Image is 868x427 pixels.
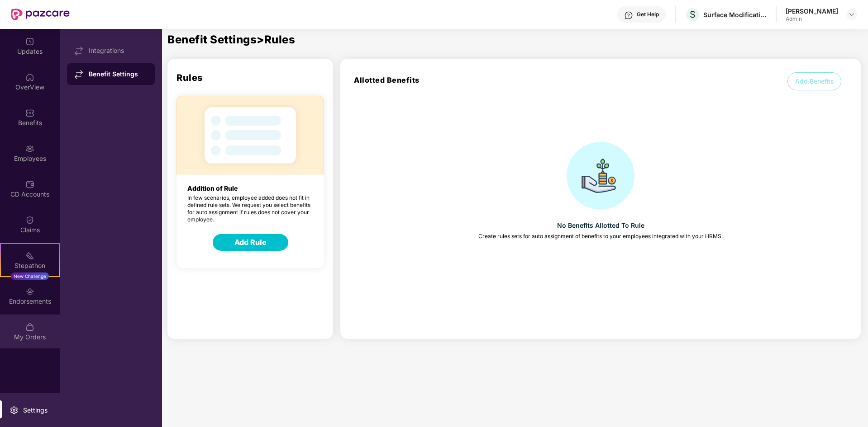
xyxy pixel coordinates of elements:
p: Create rules sets for auto assignment of benefits to your employees integrated with your HRMS. [478,233,723,239]
p: In few scenarios, employee added does not fit in defined rule sets. We request you select benefit... [176,194,324,223]
div: Benefit Settings [89,70,148,79]
div: Get Help [637,11,659,18]
img: svg+xml;base64,PHN2ZyBpZD0iVXBkYXRlZCIgeG1sbnM9Imh0dHA6Ly93d3cudzMub3JnLzIwMDAvc3ZnIiB3aWR0aD0iMj... [25,37,34,46]
div: Integrations [89,47,148,54]
img: svg+xml;base64,PHN2ZyB4bWxucz0iaHR0cDovL3d3dy53My5vcmcvMjAwMC9zdmciIHdpZHRoPSIyMSIgaGVpZ2h0PSIyMC... [25,251,34,260]
img: Allotted Benefits Icon [567,142,634,210]
button: Add Rule [213,234,288,251]
img: svg+xml;base64,PHN2ZyB4bWxucz0iaHR0cDovL3d3dy53My5vcmcvMjAwMC9zdmciIHdpZHRoPSIxNy44MzIiIGhlaWdodD... [74,47,83,56]
img: svg+xml;base64,PHN2ZyBpZD0iSG9tZSIgeG1sbnM9Imh0dHA6Ly93d3cudzMub3JnLzIwMDAvc3ZnIiB3aWR0aD0iMjAiIG... [25,73,34,82]
h1: Rules [167,59,333,83]
span: S [690,9,696,20]
img: svg+xml;base64,PHN2ZyB4bWxucz0iaHR0cDovL3d3dy53My5vcmcvMjAwMC9zdmciIHdpZHRoPSIxNy44MzIiIGhlaWdodD... [74,70,83,79]
div: Settings [20,406,50,415]
img: svg+xml;base64,PHN2ZyBpZD0iQmVuZWZpdHMiIHhtbG5zPSJodHRwOi8vd3d3LnczLm9yZy8yMDAwL3N2ZyIgd2lkdGg9Ij... [25,108,34,117]
img: Add Rules Icon [176,96,324,174]
img: svg+xml;base64,PHN2ZyBpZD0iRW1wbG95ZWVzIiB4bWxucz0iaHR0cDovL3d3dy53My5vcmcvMjAwMC9zdmciIHdpZHRoPS... [25,144,34,153]
div: [PERSON_NAME] [786,7,838,15]
h1: Allotted Benefits [340,75,420,84]
img: svg+xml;base64,PHN2ZyBpZD0iRW5kb3JzZW1lbnRzIiB4bWxucz0iaHR0cDovL3d3dy53My5vcmcvMjAwMC9zdmciIHdpZH... [25,287,34,296]
img: svg+xml;base64,PHN2ZyBpZD0iRHJvcGRvd24tMzJ4MzIiIHhtbG5zPSJodHRwOi8vd3d3LnczLm9yZy8yMDAwL3N2ZyIgd2... [848,11,855,18]
img: svg+xml;base64,PHN2ZyBpZD0iQ0RfQWNjb3VudHMiIGRhdGEtbmFtZT0iQ0QgQWNjb3VudHMiIHhtbG5zPSJodHRwOi8vd3... [25,180,34,189]
div: Stepathon [1,261,59,270]
div: Admin [786,15,838,23]
img: svg+xml;base64,PHN2ZyBpZD0iSGVscC0zMngzMiIgeG1sbnM9Imh0dHA6Ly93d3cudzMub3JnLzIwMDAvc3ZnIiB3aWR0aD... [624,11,633,20]
img: svg+xml;base64,PHN2ZyBpZD0iTXlfT3JkZXJzIiBkYXRhLW5hbWU9Ik15IE9yZGVycyIgeG1sbnM9Imh0dHA6Ly93d3cudz... [25,323,34,332]
img: svg+xml;base64,PHN2ZyBpZD0iU2V0dGluZy0yMHgyMCIgeG1sbnM9Imh0dHA6Ly93d3cudzMub3JnLzIwMDAvc3ZnIiB3aW... [10,406,19,415]
img: New Pazcare Logo [11,9,70,20]
p: No Benefits Allotted To Rule [557,221,644,230]
h1: Benefit Settings > Rules [167,34,868,45]
button: Add Benefits [787,72,841,90]
p: Addition of Rule [176,174,324,192]
img: svg+xml;base64,PHN2ZyBpZD0iQ2xhaW0iIHhtbG5zPSJodHRwOi8vd3d3LnczLm9yZy8yMDAwL3N2ZyIgd2lkdGg9IjIwIi... [25,216,34,225]
div: New Challenge [11,272,49,280]
div: Surface Modification Technologies [703,10,767,19]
